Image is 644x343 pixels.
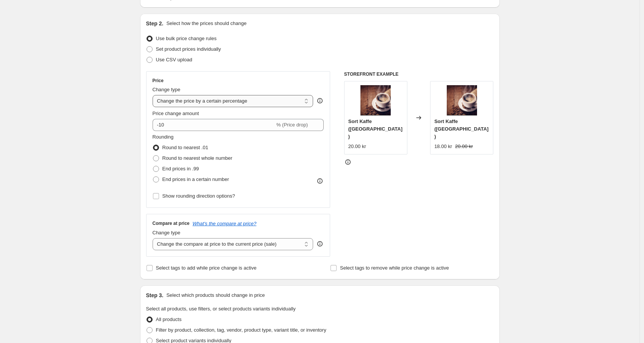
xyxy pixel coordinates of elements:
strike: 20.00 kr [455,143,473,150]
p: Select which products should change in price [166,292,265,299]
span: Rounding [153,134,174,140]
p: Select how the prices should change [166,20,246,27]
span: Change type [153,87,181,92]
span: Select tags to remove while price change is active [340,265,449,271]
span: Use CSV upload [156,57,192,62]
span: Round to nearest .01 [162,145,208,150]
span: Filter by product, collection, tag, vendor, product type, variant title, or inventory [156,327,326,333]
span: Show rounding direction options? [162,193,235,199]
img: Sortkaffe_80x.png [360,85,391,115]
h2: Step 3. [146,292,164,299]
span: Set product prices individually [156,46,221,52]
h3: Price [153,78,164,84]
span: Sort Kaffe ([GEOGRAPHIC_DATA]) [348,118,402,139]
span: Use bulk price change rules [156,36,217,41]
span: Select tags to add while price change is active [156,265,257,271]
span: Round to nearest whole number [162,155,232,161]
span: % (Price drop) [276,122,308,128]
input: -15 [153,119,275,131]
span: Sort Kaffe ([GEOGRAPHIC_DATA]) [434,118,488,139]
div: help [316,97,324,104]
span: All products [156,316,182,322]
div: 20.00 kr [348,143,366,150]
span: End prices in .99 [162,166,199,171]
span: Select all products, use filters, or select products variants individually [146,306,296,312]
span: Change type [153,230,181,235]
h2: Step 2. [146,20,164,27]
div: 18.00 kr [434,143,452,150]
img: Sortkaffe_80x.png [447,85,477,115]
span: Price change amount [153,111,199,116]
span: End prices in a certain number [162,176,229,182]
h6: STOREFRONT EXAMPLE [344,71,494,77]
h3: Compare at price [153,220,190,226]
button: What's the compare at price? [193,221,257,226]
div: help [316,240,324,248]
